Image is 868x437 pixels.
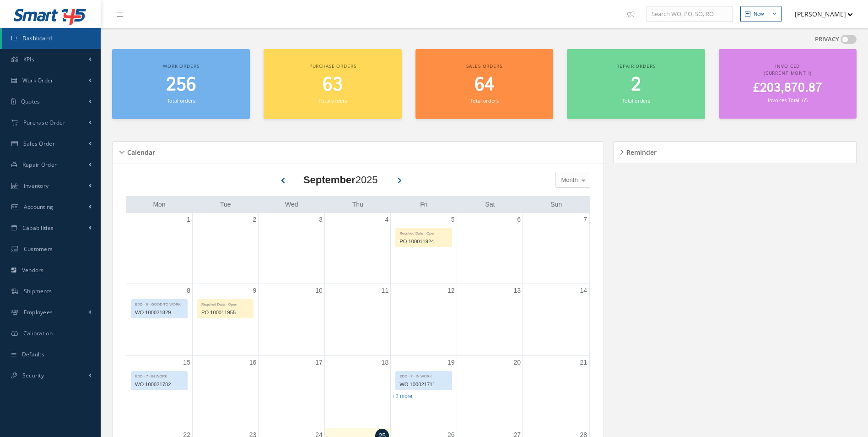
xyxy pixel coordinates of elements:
span: Work orders [163,63,199,69]
a: September 14, 2025 [578,284,589,297]
span: Repair orders [616,63,655,69]
h5: Reminder [624,146,657,157]
span: Employees [24,308,53,316]
td: September 7, 2025 [523,213,589,284]
a: Sales orders 64 Total orders [415,49,553,119]
a: Friday [418,199,429,210]
div: New [754,10,764,18]
td: September 16, 2025 [192,356,258,428]
input: Search WO, PO, SO, RO [647,6,733,22]
td: September 17, 2025 [259,356,324,428]
div: WO 100021829 [131,307,187,318]
a: September 18, 2025 [380,356,391,369]
a: September 13, 2025 [512,284,523,297]
a: September 20, 2025 [512,356,523,369]
a: Wednesday [283,199,300,210]
td: September 20, 2025 [457,356,523,428]
span: KPIs [23,55,34,63]
span: Accounting [24,203,54,211]
a: September 12, 2025 [446,284,457,297]
a: September 17, 2025 [313,356,324,369]
span: 63 [323,72,343,98]
span: £203,870.87 [753,79,822,97]
a: Thursday [350,199,365,210]
td: September 18, 2025 [324,356,390,428]
a: September 9, 2025 [251,284,259,297]
td: September 21, 2025 [523,356,589,428]
div: Required Date - Open [396,229,451,236]
span: Invoiced [775,63,800,69]
a: September 2, 2025 [251,213,259,226]
a: Dashboard [2,28,101,49]
td: September 1, 2025 [126,213,192,284]
div: 2025 [303,172,378,187]
small: Total orders [318,97,347,104]
a: September 1, 2025 [185,213,192,226]
span: Purchase Order [23,119,65,126]
td: September 10, 2025 [259,284,324,356]
span: Sales orders [466,63,502,69]
b: September [303,174,356,186]
span: Vendors [22,266,44,274]
span: Capabilities [22,224,54,232]
a: September 11, 2025 [380,284,391,297]
div: EDD - 7 - IN WORK [396,371,451,379]
div: Required Date - Open [198,300,253,307]
small: Total orders [167,97,195,104]
a: Saturday [483,199,496,210]
span: Security [22,371,44,379]
h5: Calendar [124,146,155,157]
td: September 2, 2025 [192,213,258,284]
span: Repair Order [22,161,57,169]
span: 256 [166,72,196,98]
a: September 15, 2025 [181,356,192,369]
a: September 5, 2025 [449,213,457,226]
a: September 16, 2025 [248,356,259,369]
button: New [740,6,782,22]
a: Monday [151,199,167,210]
span: Month [559,175,578,185]
td: September 9, 2025 [192,284,258,356]
td: September 13, 2025 [457,284,523,356]
td: September 19, 2025 [391,356,457,428]
a: September 21, 2025 [578,356,589,369]
td: September 14, 2025 [523,284,589,356]
span: Calibration [23,329,53,337]
div: WO 100021782 [131,379,187,390]
small: Invoices Total: 65 [768,97,807,104]
a: Invoiced (Current Month) £203,870.87 Invoices Total: 65 [719,49,857,119]
td: September 6, 2025 [457,213,523,284]
a: Repair orders 2 Total orders [567,49,705,119]
td: September 15, 2025 [126,356,192,428]
td: September 5, 2025 [391,213,457,284]
a: September 6, 2025 [515,213,523,226]
span: Sales Order [23,140,55,147]
span: Work Order [22,76,54,84]
span: Quotes [21,98,40,105]
td: September 4, 2025 [324,213,390,284]
div: WO 100021711 [396,379,451,390]
span: Dashboard [22,34,52,42]
td: September 12, 2025 [391,284,457,356]
a: September 8, 2025 [185,284,192,297]
small: Total orders [622,97,650,104]
a: Work orders 256 Total orders [112,49,250,119]
span: Defaults [22,350,44,358]
td: September 3, 2025 [259,213,324,284]
button: [PERSON_NAME] [786,5,853,23]
span: Inventory [24,182,49,190]
span: 64 [474,72,495,98]
a: Tuesday [218,199,233,210]
td: September 11, 2025 [324,284,390,356]
div: PO 100011955 [198,307,253,318]
a: September 4, 2025 [383,213,390,226]
a: Purchase orders 63 Total orders [264,49,401,119]
small: Total orders [470,97,498,104]
div: EDD - 7 - IN WORK [131,371,187,379]
span: (Current Month) [764,70,812,76]
span: 2 [631,72,641,98]
a: Sunday [549,199,564,210]
span: Customers [24,245,53,253]
span: Shipments [24,287,52,295]
a: September 10, 2025 [313,284,324,297]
